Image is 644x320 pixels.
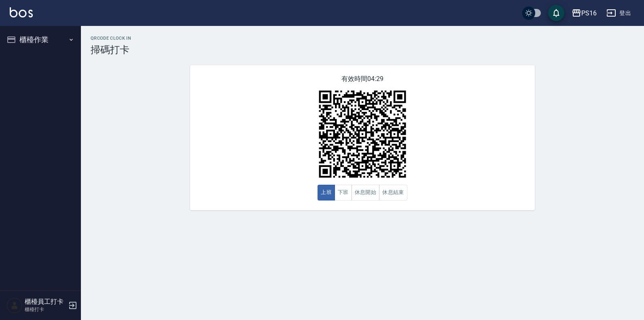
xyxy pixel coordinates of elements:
[335,185,352,201] button: 下班
[603,6,634,21] button: 登出
[190,65,535,210] div: 有效時間 04:29
[25,298,66,306] h5: 櫃檯員工打卡
[581,8,597,18] div: PS16
[318,185,335,201] button: 上班
[548,5,564,21] button: save
[6,297,23,314] img: Person
[25,306,66,313] p: 櫃檯打卡
[91,36,634,41] h2: QRcode Clock In
[352,185,380,201] button: 休息開始
[568,5,600,21] button: PS16
[91,44,634,55] h3: 掃碼打卡
[3,29,78,50] button: 櫃檯作業
[10,7,33,17] img: Logo
[379,185,407,201] button: 休息結束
